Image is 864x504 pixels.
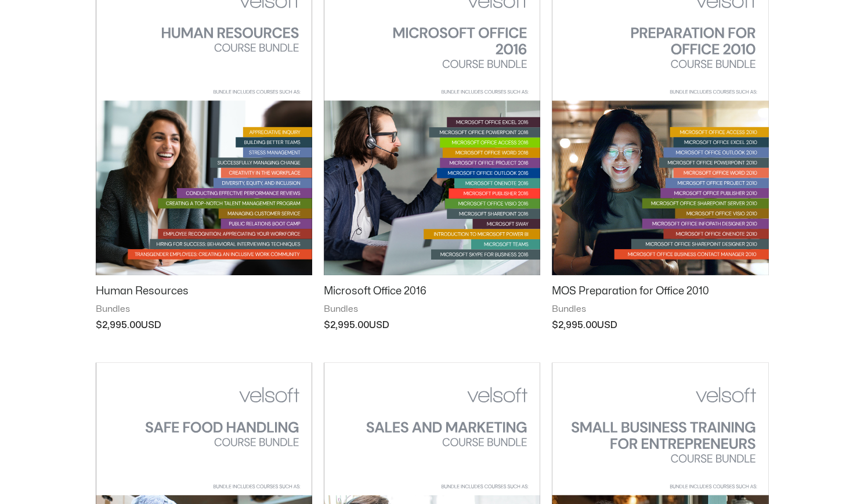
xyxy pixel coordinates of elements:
span: $ [324,321,330,330]
a: MOS Preparation for Office 2010 [552,285,768,303]
span: Bundles [324,304,540,315]
span: $ [552,321,558,330]
span: Bundles [552,304,768,315]
h2: Microsoft Office 2016 [324,285,540,298]
bdi: 2,995.00 [324,321,369,330]
h2: Human Resources [96,285,312,298]
bdi: 2,995.00 [96,321,141,330]
h2: MOS Preparation for Office 2010 [552,285,768,298]
span: Bundles [96,304,312,315]
a: Human Resources [96,285,312,303]
a: Microsoft Office 2016 [324,285,540,303]
bdi: 2,995.00 [552,321,597,330]
span: $ [96,321,102,330]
